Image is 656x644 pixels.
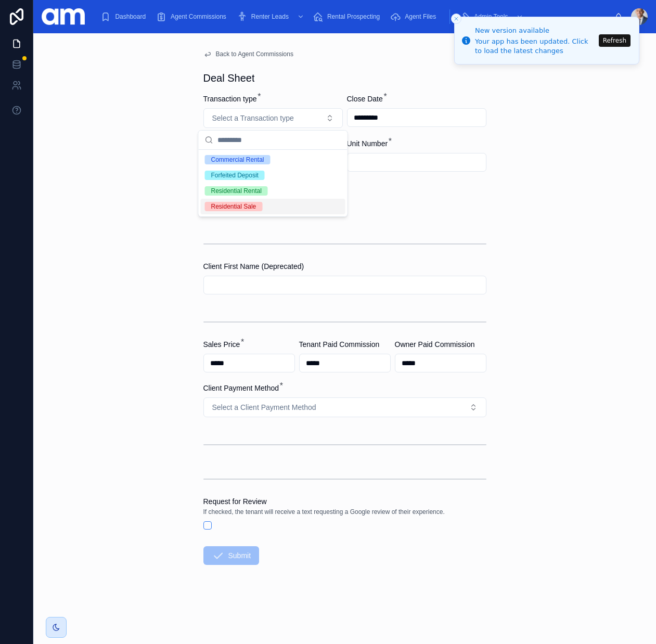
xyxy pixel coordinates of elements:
[216,50,293,58] span: Back to Agent Commissions
[97,7,153,26] a: Dashboard
[203,108,343,128] button: Select Button
[42,8,85,25] img: App logo
[299,340,380,349] span: Tenant Paid Commission
[211,171,259,180] div: Forfeited Deposit
[203,95,257,103] span: Transaction type
[456,7,529,26] a: Admin Tools
[251,12,289,21] span: Renter Leads
[599,34,631,47] button: Refresh
[203,508,445,516] span: If checked, the tenant will receive a text requesting a Google review of their experience.
[199,150,348,216] div: Suggestions
[451,14,461,24] button: Close toast
[171,12,226,21] span: Agent Commissions
[211,186,262,196] div: Residential Rental
[203,71,255,85] h1: Deal Sheet
[234,7,310,26] a: Renter Leads
[203,262,304,271] span: Client First Name (Deprecated)
[93,5,614,28] div: scrollable content
[347,95,383,103] span: Close Date
[211,155,264,164] div: Commercial Rental
[115,12,146,21] span: Dashboard
[211,202,256,211] div: Residential Sale
[153,7,234,26] a: Agent Commissions
[203,497,267,506] span: Request for Review
[347,139,388,148] span: Unit Number
[387,7,443,26] a: Agent Files
[327,12,380,21] span: Rental Prospecting
[475,25,596,36] div: New version available
[203,340,240,349] span: Sales Price
[203,384,279,392] span: Client Payment Method
[203,50,293,58] a: Back to Agent Commissions
[475,37,596,56] div: Your app has been updated. Click to load the latest changes
[212,113,294,123] span: Select a Transaction type
[203,397,486,417] button: Select Button
[395,340,475,349] span: Owner Paid Commission
[212,402,316,413] span: Select a Client Payment Method
[310,7,387,26] a: Rental Prospecting
[405,12,436,21] span: Agent Files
